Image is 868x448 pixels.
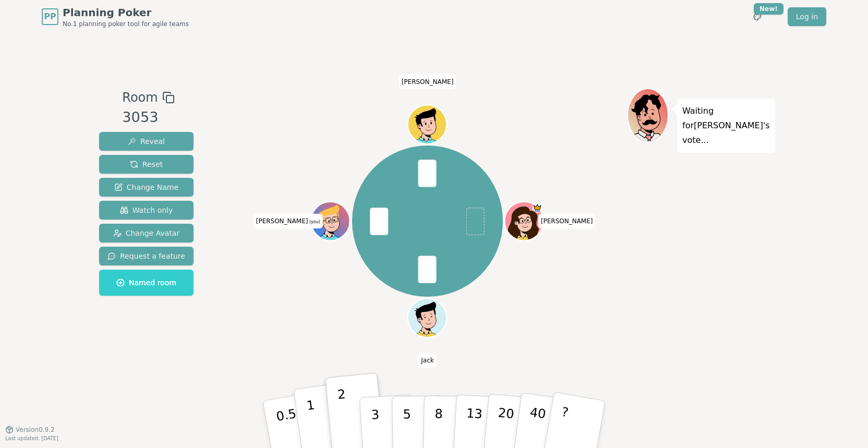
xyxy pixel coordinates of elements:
[788,7,826,26] a: Log in
[99,224,194,243] button: Change Avatar
[748,7,767,26] button: New!
[99,270,194,296] button: Named room
[116,277,176,288] span: Named room
[399,75,456,89] span: Click to change your name
[754,3,783,15] div: New!
[107,251,185,261] span: Request a feature
[308,220,320,224] span: (you)
[130,159,163,169] span: Reset
[120,205,173,215] span: Watch only
[63,5,189,20] span: Planning Poker
[42,5,189,28] a: PPPlanning PokerNo.1 planning poker tool for agile teams
[312,203,349,239] button: Click to change your avatar
[99,132,194,151] button: Reveal
[99,155,194,174] button: Reset
[122,107,174,128] div: 3053
[538,214,596,228] span: Click to change your name
[418,353,436,368] span: Click to change your name
[113,228,180,238] span: Change Avatar
[44,10,56,23] span: PP
[5,435,58,441] span: Last updated: [DATE]
[16,426,55,434] span: Version 0.9.2
[122,88,158,107] span: Room
[99,201,194,220] button: Watch only
[5,426,55,434] button: Version0.9.2
[99,247,194,265] button: Request a feature
[337,387,351,444] p: 2
[128,136,165,147] span: Reveal
[682,104,770,148] p: Waiting for [PERSON_NAME] 's vote...
[254,214,323,228] span: Click to change your name
[533,203,542,213] span: Zach is the host
[99,178,194,197] button: Change Name
[114,182,178,192] span: Change Name
[63,20,189,28] span: No.1 planning poker tool for agile teams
